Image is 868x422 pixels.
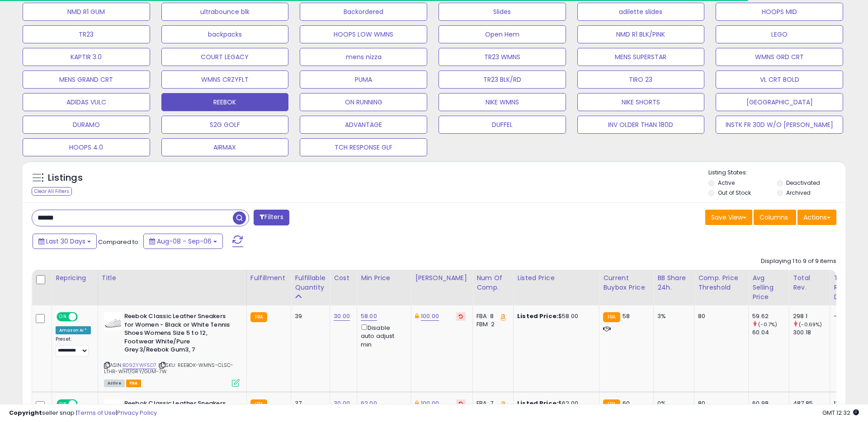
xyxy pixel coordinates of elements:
[476,312,506,320] div: FBA: 8
[793,273,826,292] div: Total Rev.
[716,48,843,66] button: WMNS GRD CRT
[577,93,705,111] button: NIKE SHORTS
[300,93,427,111] button: ON RUNNING
[718,179,735,187] label: Active
[708,169,845,177] p: Listing States:
[577,25,705,43] button: NMD R1 BLK/PINK
[56,273,94,283] div: Repricing
[123,361,157,369] a: B092YWF5D7
[300,138,427,156] button: TCH RESPONSE GLF
[754,210,796,225] button: Columns
[361,323,404,349] div: Disable auto adjust min
[300,70,427,89] button: PUMA
[32,187,72,196] div: Clear All Filters
[517,312,592,320] div: $58.00
[161,116,289,134] button: S2G GOLF
[623,312,630,320] span: 58
[439,116,566,134] button: DUFFEL
[124,312,234,356] b: Reebok Classic Leather Sneakers for Women - Black or White Tennis Shoes Womens Size 5 to 12, Foot...
[716,116,843,134] button: INSTK FR 30D W/O [PERSON_NAME]
[57,313,69,321] span: ON
[797,210,836,225] button: Actions
[758,321,777,328] small: (-0.7%)
[126,380,142,387] span: FBA
[517,312,558,320] b: Listed Price:
[786,179,820,187] label: Deactivated
[23,3,150,21] button: NMD R1 GUM
[23,93,150,111] button: ADIDAS VULC
[793,328,830,337] div: 300.18
[23,116,150,134] button: DURAMO
[476,273,509,292] div: Num of Comp.
[161,138,289,156] button: AIRMAX
[361,273,407,283] div: Min Price
[98,238,140,246] span: Compared to:
[161,93,289,111] button: REEBOK
[300,25,427,43] button: HOOPS LOW WMNS
[716,3,843,21] button: HOOPS MID
[822,408,859,417] span: 2025-10-8 12:32 GMT
[56,326,91,334] div: Amazon AI *
[334,312,350,321] a: 30.00
[9,409,157,417] div: seller snap | |
[517,273,595,283] div: Listed Price
[761,257,836,266] div: Displaying 1 to 9 of 9 items
[752,273,785,302] div: Avg Selling Price
[603,312,620,322] small: FBA
[157,237,212,246] span: Aug-08 - Sep-06
[56,336,91,356] div: Preset:
[77,408,116,417] a: Terms of Use
[698,312,741,320] div: 80
[161,25,289,43] button: backpacks
[250,273,287,283] div: Fulfillment
[104,380,125,387] span: All listings currently available for purchase on Amazon
[254,210,289,225] button: Filters
[476,320,506,328] div: FBM: 2
[48,172,83,184] h5: Listings
[834,312,857,320] div: -2.08
[76,313,91,321] span: OFF
[23,48,150,66] button: KAPTIR 3.0
[698,273,745,292] div: Comp. Price Threshold
[793,312,830,320] div: 298.1
[716,93,843,111] button: [GEOGRAPHIC_DATA]
[300,3,427,21] button: Backordered
[439,70,566,89] button: TR23 BLK/RD
[439,93,566,111] button: NIKE WMNS
[117,408,157,417] a: Privacy Policy
[439,3,566,21] button: Slides
[577,3,705,21] button: adilette slides
[657,273,690,292] div: BB Share 24h.
[9,408,42,417] strong: Copyright
[23,138,150,156] button: HOOPS 4.0
[295,273,326,292] div: Fulfillable Quantity
[161,3,289,21] button: ultrabounce blk
[104,312,240,386] div: ASIN:
[361,312,377,321] a: 58.00
[577,48,705,66] button: MENS SUPERSTAR
[577,116,705,134] button: INV OLDER THAN 180D
[161,70,289,89] button: WMNS CRZYFLT
[161,48,289,66] button: COURT LEGACY
[759,213,788,222] span: Columns
[300,48,427,66] button: mens nizza
[439,25,566,43] button: Open Hem
[334,273,353,283] div: Cost
[300,116,427,134] button: ADVANTAGE
[705,210,752,225] button: Save View
[603,273,650,292] div: Current Buybox Price
[718,189,751,197] label: Out of Stock
[102,273,243,283] div: Title
[439,48,566,66] button: TR23 WMNS
[716,25,843,43] button: LEGO
[716,70,843,89] button: VL CRT BOLD
[657,312,687,320] div: 3%
[415,273,469,283] div: [PERSON_NAME]
[104,361,234,375] span: | SKU: REEBOK-WMNS-CLSC-LTHR-WHT/GRY/GUM-7W
[250,312,267,322] small: FBA
[104,312,122,330] img: 31s-1I9fIcL._SL40_.jpg
[421,312,439,321] a: 100.00
[33,234,97,249] button: Last 30 Days
[752,328,789,337] div: 60.04
[834,273,860,302] div: Total Rev. Diff.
